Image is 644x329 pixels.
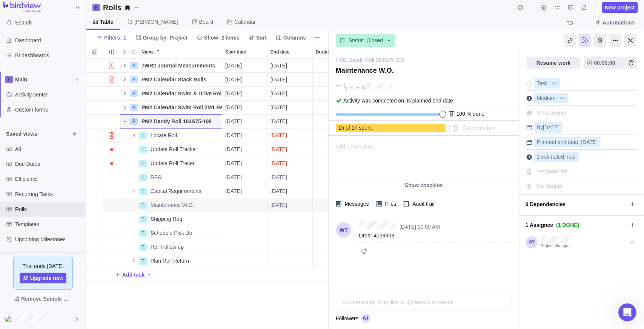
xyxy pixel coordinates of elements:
[15,220,83,228] span: Templates
[139,216,147,223] div: T
[222,226,267,240] div: Start date
[336,83,343,88] div: #31
[222,101,267,115] div: Start date
[120,184,222,198] div: Name
[537,154,576,160] span: 1 estimated hour
[222,59,267,73] div: Start date
[148,142,222,156] div: Update Roll Tracker
[15,19,32,26] span: Search
[534,78,560,89] div: Task
[538,6,549,12] a: Time logs
[362,85,367,90] span: by
[222,115,267,129] div: Start date
[151,173,162,181] span: RFQ
[139,230,147,237] div: T
[271,104,287,111] span: [DATE]
[103,170,120,184] div: Trouble indication
[222,254,267,268] div: Start date
[535,93,558,104] span: Medium
[151,132,177,139] span: Locate Roll
[122,271,144,279] span: Add task
[602,2,638,13] span: New project
[130,62,138,69] div: P
[109,63,115,69] span: 1
[267,129,312,142] div: highlight
[115,269,144,280] span: Add task
[537,168,568,174] span: Set hours left
[225,159,242,167] span: [DATE]
[267,142,313,156] div: End date
[271,187,287,195] span: [DATE]
[103,2,121,13] h2: Rolls
[359,246,369,256] span: Add reaction
[537,183,563,189] span: Set budget
[536,58,571,67] span: Resume work
[313,59,358,73] div: Duration
[148,226,222,240] div: Schedule Pick Up
[15,175,83,183] span: Efficiency
[273,32,309,43] span: Columns
[222,87,267,101] div: Start date
[246,32,270,43] span: Sort
[120,59,222,73] div: Name
[312,32,323,43] span: More actions
[151,201,194,209] span: Maintenance W.O.
[5,316,14,322] img: Show
[3,2,41,13] img: logo
[271,201,287,209] span: [DATE]
[120,87,222,101] div: Name
[565,17,575,28] span: The action will be undone: changing the project dates
[141,48,154,56] span: Name
[267,142,312,156] div: highlight
[556,222,579,228] span: (1 DONE)
[267,156,313,170] div: End date
[267,254,313,268] div: End date
[225,76,242,83] span: [DATE]
[103,115,120,129] div: Trouble indication
[151,257,189,265] span: Plan Roll Return
[313,73,358,87] div: Duration
[129,47,138,57] span: Collapse
[141,76,206,83] span: PM2 Calendar Stack Rolls
[359,233,394,239] span: Order 4139303
[355,125,372,131] span: h spent
[271,145,287,153] span: [DATE]
[535,78,550,89] span: Task
[283,34,306,41] span: Columns
[151,145,197,153] span: Update Roll Tracker
[313,240,358,254] div: Duration
[267,170,313,184] div: End date
[15,91,83,98] span: Activity center
[130,104,138,111] div: P
[222,142,267,156] div: Start date
[313,170,358,184] div: Duration
[20,273,67,283] a: Upgrade now
[579,34,591,47] div: Unfollow
[222,212,267,226] div: Start date
[515,2,526,13] span: Start timer
[138,59,222,72] div: 7WR2 Journal Measurements
[30,274,64,282] span: Upgrade now
[103,226,120,240] div: Trouble indication
[148,254,222,268] div: Plan Roll Return
[313,129,358,142] div: Duration
[15,37,83,44] span: Dashboard
[222,45,267,58] div: Start date
[100,2,143,13] span: Rolls
[138,115,222,128] div: PM2 Dandy Roll 184S75-108
[15,145,83,153] span: All
[103,212,120,226] div: Trouble indication
[313,156,358,170] div: Duration
[103,142,120,156] div: Trouble indication
[103,254,120,268] div: Trouble indication
[552,6,563,12] a: My assignments
[271,62,287,69] span: [DATE]
[349,37,383,44] span: Status: Closed
[103,101,120,115] div: Trouble indication
[541,243,571,249] span: Project Manager
[566,6,576,12] a: Approval requests
[271,90,287,97] span: [DATE]
[151,229,192,237] span: Schedule Pick Up
[463,125,495,131] span: Set hours left
[225,187,242,195] span: [DATE]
